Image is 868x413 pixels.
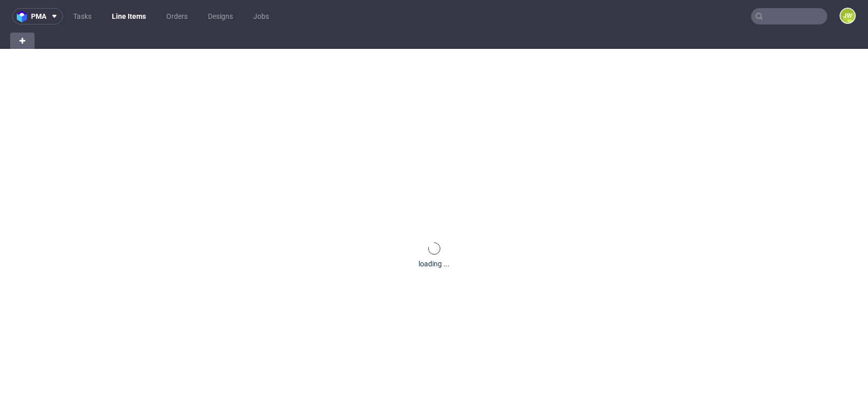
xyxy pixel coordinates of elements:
[247,8,275,24] a: Jobs
[202,8,239,24] a: Designs
[12,8,63,24] button: pma
[67,8,98,24] a: Tasks
[106,8,152,24] a: Line Items
[841,9,855,23] figcaption: JW
[31,13,46,20] span: pma
[17,11,31,22] img: logo
[160,8,194,24] a: Orders
[418,259,450,269] div: loading ...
